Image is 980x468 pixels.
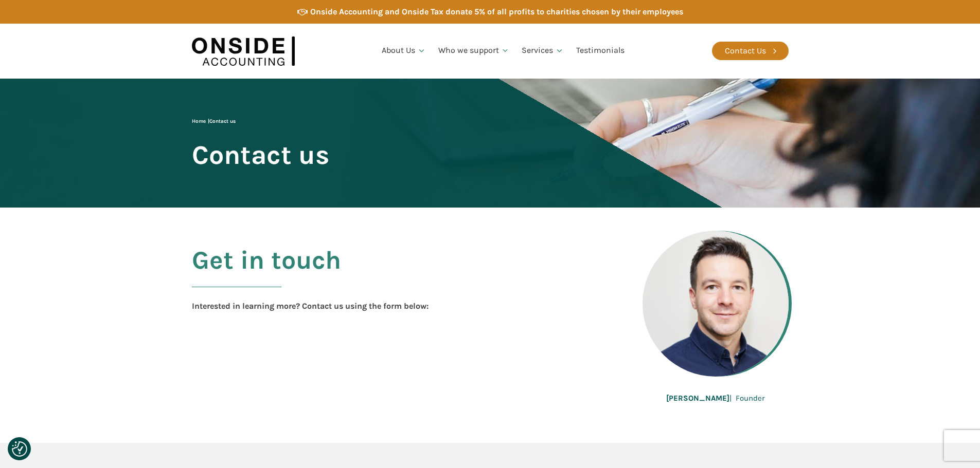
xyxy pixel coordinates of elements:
[209,118,236,124] span: Contact us
[570,33,631,68] a: Testimonials
[515,33,570,68] a: Services
[192,118,206,124] a: Home
[376,33,432,68] a: About Us
[192,141,329,169] span: Contact us
[192,31,295,71] img: Onside Accounting
[12,441,27,457] button: Consent Preferences
[192,299,429,313] div: Interested in learning more? Contact us using the form below:
[192,246,341,299] h2: Get in touch
[666,394,729,403] b: [PERSON_NAME]
[192,118,236,124] span: |
[712,42,789,60] a: Contact Us
[725,44,766,58] div: Contact Us
[432,33,516,68] a: Who we support
[12,441,27,457] img: Revisit consent button
[666,392,764,404] div: | Founder
[310,5,683,18] div: Onside Accounting and Onside Tax donate 5% of all profits to charities chosen by their employees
